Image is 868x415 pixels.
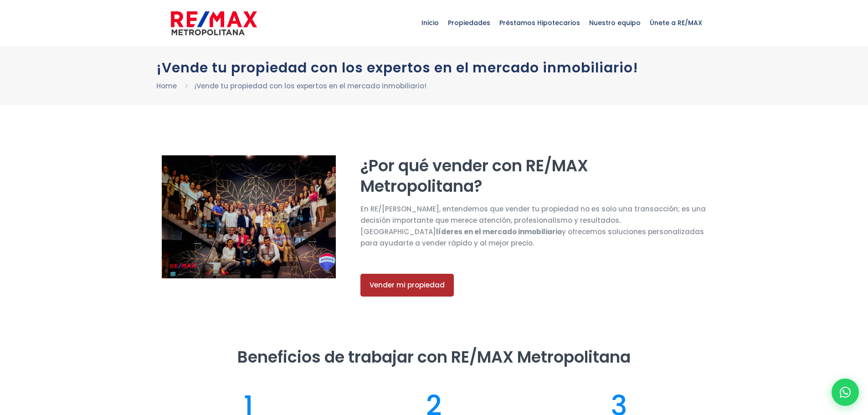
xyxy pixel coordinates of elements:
[417,9,443,36] span: Inicio
[195,81,426,91] a: ¡Vende tu propiedad con los expertos en el mercado inmobiliario!
[645,9,707,36] span: Únete a RE/MAX
[443,9,495,36] span: Propiedades
[370,281,445,289] span: Vender mi propiedad
[495,9,585,36] span: Préstamos Hipotecarios
[360,203,706,249] p: En RE/[PERSON_NAME], entendemos que vender tu propiedad no es solo una transacción; es una decisi...
[585,9,645,36] span: Nuestro equipo
[156,81,177,91] a: Home
[171,10,257,37] img: remax-metropolitana-logo
[436,227,562,236] strong: líderes en el mercado inmobiliario
[162,347,707,367] h2: Beneficios de trabajar con RE/MAX Metropolitana
[360,274,454,297] a: Vender mi propiedad
[156,60,712,76] h1: ¡Vende tu propiedad con los expertos en el mercado inmobiliario!
[360,155,706,196] h2: ¿Por qué vender con RE/MAX Metropolitana?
